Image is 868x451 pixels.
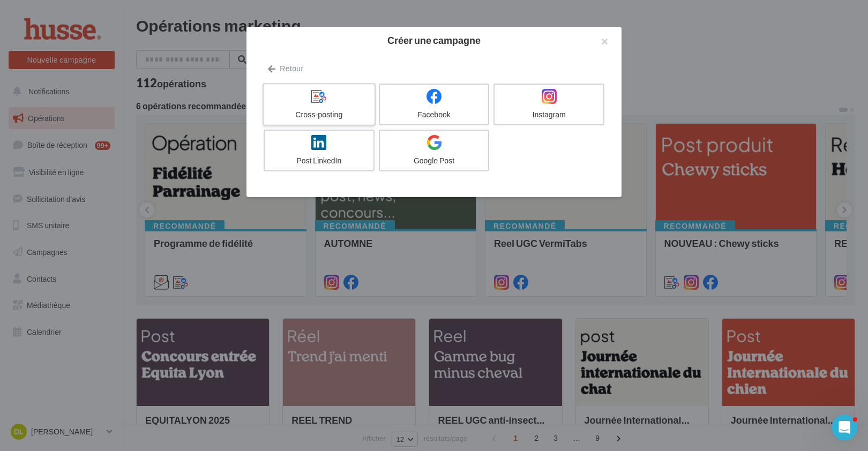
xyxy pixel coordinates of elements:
div: Instagram [499,109,599,120]
h2: Créer une campagne [264,35,604,45]
div: Google Post [384,155,484,166]
iframe: Intercom live chat [832,415,857,440]
div: Facebook [384,109,484,120]
button: Retour [264,62,308,75]
div: Post LinkedIn [269,155,369,166]
div: Cross-posting [268,109,370,120]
